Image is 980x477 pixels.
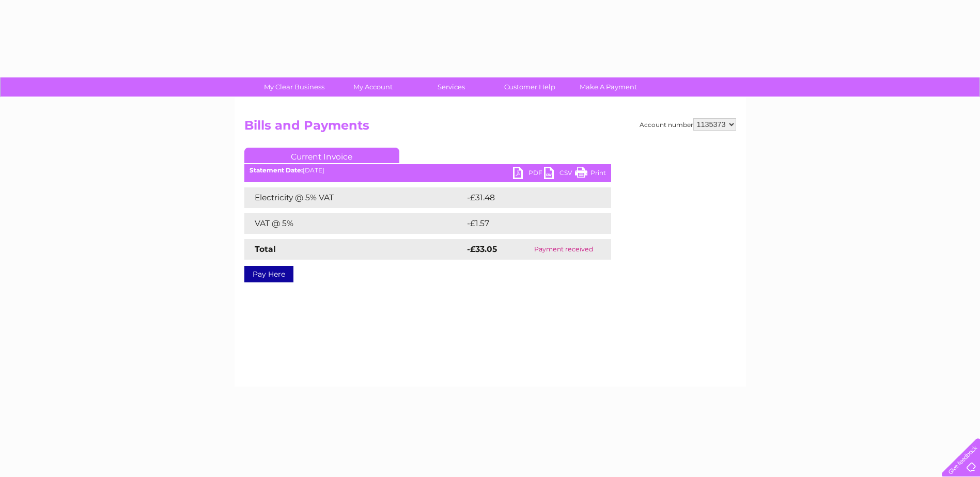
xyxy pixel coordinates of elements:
a: Pay Here [244,266,293,282]
a: Services [409,77,494,97]
h2: Bills and Payments [244,118,736,138]
a: Print [575,167,606,182]
a: Make A Payment [566,77,651,97]
td: Payment received [516,239,611,260]
a: My Account [330,77,415,97]
strong: Total [255,244,276,254]
b: Statement Date: [250,166,303,174]
a: Customer Help [487,77,572,97]
td: -£31.48 [464,187,592,208]
td: Electricity @ 5% VAT [244,187,464,208]
td: -£1.57 [464,213,588,234]
td: VAT @ 5% [244,213,464,234]
div: [DATE] [244,167,611,174]
a: Current Invoice [244,148,399,163]
strong: -£33.05 [467,244,497,254]
div: Account number [640,118,736,131]
a: My Clear Business [252,77,337,97]
a: PDF [513,167,544,182]
a: CSV [544,167,575,182]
